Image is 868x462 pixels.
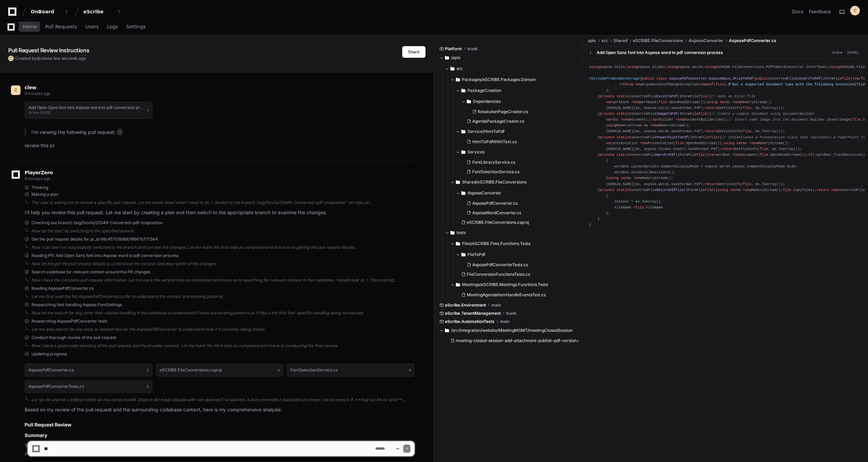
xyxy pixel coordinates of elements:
[472,210,521,216] span: AsposeWordConverter.cs
[467,46,478,52] span: trunk
[718,188,728,192] span: using
[451,328,573,333] span: /src/integration/website/MeetingMGMT/meetingClosedSession
[445,319,494,324] span: eScribe.AutomationTests
[31,228,415,234] div: Now let me start by switching to the specified branch.
[467,292,546,298] span: MeetingAgendaItemHandleEventsTest.cs
[467,149,485,155] span: Services
[31,397,415,403] div: Lor ips do sitamet c adipisci elitse do eius temp incidid. Utlab et dol magn aliquae adm ven quis...
[31,185,48,190] span: Thinking
[31,261,415,267] div: Now let me get the pull request details to understand the context and description of the changes.
[636,205,644,209] span: file
[37,56,41,61] span: @
[656,112,678,116] span: ImageToPdf
[642,77,654,81] span: public
[290,368,338,372] h1: FontSelectionService.cs
[633,38,683,43] span: eSCRIBE.FileConversions
[678,118,684,122] span: new
[491,302,501,308] span: main
[830,49,844,56] span: Active
[699,94,707,98] span: file
[25,142,415,150] p: review this pr
[705,129,718,133] span: return
[500,319,510,324] span: main
[147,108,149,113] span: 1
[591,77,640,81] span: ExcludeFromCodeCoverage
[31,310,415,316] div: Now let me search for any other font-related handling in the codebase to understand if there are ...
[467,272,530,277] span: FileConversionFunctionsTests.cs
[743,182,751,186] span: file
[846,439,865,458] iframe: Open customer support
[796,77,821,81] span: ConvertToPdf
[600,188,614,192] span: private
[464,199,573,208] button: AsposePdfConverter.cs
[456,85,577,96] button: PackageCreation
[450,229,455,237] svg: Directory
[696,153,705,157] span: file
[45,19,77,35] a: Pull Requests
[456,249,577,260] button: FileToPdf
[31,8,60,15] div: OnBoard
[850,6,860,15] button: C
[10,56,13,61] h1: C
[743,129,751,133] span: file
[701,82,714,86] span: nameof
[462,77,536,82] span: Packages/eSCRIBE.Packages.Domain
[461,86,465,95] svg: Directory
[669,77,707,81] span: AsposePdfConverter
[589,64,861,228] div: Aspose.Cells; Aspose.Slides; Aspose.Words; eSCRIBE.FileConversions.PdfToWordConverter.Interfaces;...
[642,141,648,145] span: new
[445,54,449,62] svg: Directory
[597,50,723,55] div: Add Open Sans font into Aspose word to pdf conversion process
[450,238,577,249] button: Files/eSCRIBE.Files.Functions.Tests
[467,220,529,225] span: eSCRIBE.FileConversions.csproj
[439,52,577,63] button: /apis
[699,112,707,116] span: file
[462,179,527,185] span: Shared/eSCRIBE.FileConversions
[709,153,715,157] span: var
[656,153,675,157] span: WordToPdf
[760,147,768,151] span: file
[613,38,627,43] span: Shared
[729,38,776,43] span: AsposePdfConverter.cs
[25,171,53,175] span: PlayerZero
[600,112,614,116] span: private
[23,19,37,35] a: Home
[464,117,573,126] button: AgendaPackageCreator.cs
[600,153,614,157] span: private
[652,123,659,127] span: new
[600,112,709,116] span: ConvertedFile ( )
[31,200,415,205] div: The user is asking me to review a specific pull request. Let me break down what I need to do: 1. ...
[705,106,718,110] span: return
[31,192,58,197] span: Making a plan
[147,367,149,373] span: 2
[117,128,123,135] span: 1
[287,364,415,377] button: FontSelectionService.cs4
[467,252,485,257] span: FileToPdf
[656,188,684,192] span: ReturnPdfFile
[467,97,471,106] svg: Directory
[456,147,577,158] button: Services
[456,178,460,186] svg: Directory
[606,100,612,104] span: var
[478,109,528,114] span: ResolutionPageCreator.cs
[31,220,163,226] span: Checking out branch: bug/Devils/23349-Converted-pdf-misposition
[25,406,415,414] p: Based on my review of the pull request and the surrounding codebase context, here is my comprehen...
[854,77,860,81] span: var
[450,177,577,188] button: Shared/eSCRIBE.FileConversions
[792,8,803,15] a: Docs
[680,94,707,98] span: IFormFile
[623,118,629,122] span: new
[445,311,501,316] span: eScribe.TenantManagement
[707,100,718,104] span: using
[31,327,415,332] div: Let me also search for any tests or related files for the AsposePdfConverter to understand how it...
[705,188,714,192] span: file
[409,367,411,373] span: 4
[808,153,812,157] span: if
[734,100,741,104] span: new
[709,135,718,139] span: file
[678,153,705,157] span: IFormFile
[589,65,600,69] span: using
[31,343,415,349] div: Now I have a good understanding of the pull request and the broader context. Let me mark the thir...
[656,135,688,139] span: PowerPointToPdf
[732,77,754,81] span: IFileToPdf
